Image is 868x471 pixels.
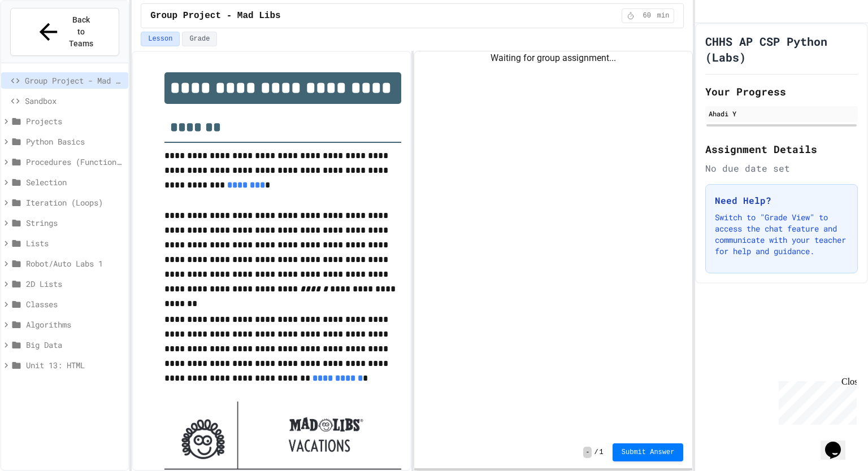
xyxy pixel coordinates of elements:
[715,212,848,257] p: Switch to "Grade View" to access the chat feature and communicate with your teacher for help and ...
[594,448,598,457] span: /
[26,298,124,310] span: Classes
[26,339,124,351] span: Big Data
[26,156,124,168] span: Procedures (Functions)
[705,162,858,175] div: No due date set
[26,217,124,229] span: Strings
[26,136,124,147] span: Python Basics
[182,32,217,46] button: Grade
[26,176,124,188] span: Selection
[25,95,124,107] span: Sandbox
[414,51,693,65] div: Waiting for group assignment...
[583,447,592,458] span: -
[68,14,95,50] span: Back to Teams
[5,5,78,72] div: Chat with us now!Close
[26,258,124,269] span: Robot/Auto Labs 1
[10,8,119,56] button: Back to Teams
[709,108,854,119] div: Ahadi Y
[613,443,684,461] button: Submit Answer
[622,448,675,457] span: Submit Answer
[26,115,124,127] span: Projects
[705,84,858,99] h2: Your Progress
[26,359,124,371] span: Unit 13: HTML
[821,426,857,460] iframe: chat widget
[657,11,670,20] span: min
[26,278,124,290] span: 2D Lists
[25,75,124,86] span: Group Project - Mad Libs
[705,141,858,157] h2: Assignment Details
[150,9,280,23] span: Group Project - Mad Libs
[715,194,848,207] h3: Need Help?
[26,319,124,330] span: Algorithms
[26,197,124,208] span: Iteration (Loops)
[638,11,656,20] span: 60
[774,377,857,425] iframe: chat widget
[141,32,180,46] button: Lesson
[600,448,604,457] span: 1
[705,33,858,65] h1: CHHS AP CSP Python (Labs)
[26,237,124,249] span: Lists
